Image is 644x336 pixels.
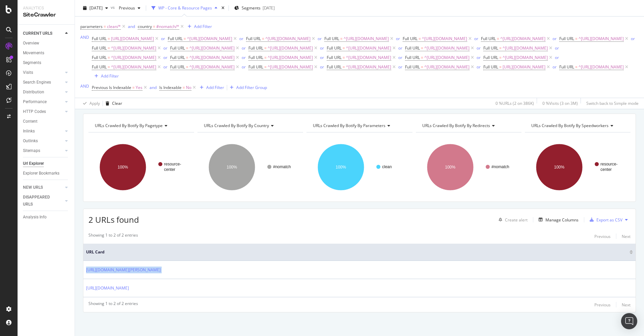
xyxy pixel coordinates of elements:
span: ^[URL][DOMAIN_NAME] [346,43,391,53]
span: Full URL [405,45,420,51]
div: or [163,64,167,70]
text: 100% [227,165,237,170]
span: = [343,45,345,51]
button: or [477,45,481,51]
button: and [150,84,157,91]
button: and [128,23,135,30]
button: Add Filter [185,23,212,31]
span: = [108,55,110,60]
h4: URLs Crawled By Botify By parameters [312,120,406,131]
text: clean [382,164,392,169]
div: Analytics [23,5,69,11]
a: Overview [23,40,70,47]
button: or [555,54,559,61]
button: or [320,54,324,61]
div: Outlinks [23,138,38,145]
span: = [262,36,264,41]
div: A chart. [88,138,193,196]
span: ^[URL][DOMAIN_NAME] [268,43,313,53]
span: Full URL [170,64,185,70]
span: = [183,85,185,90]
button: Add Filter [197,84,224,92]
span: Full URL [481,36,496,41]
div: or [398,45,402,51]
button: or [398,45,402,51]
svg: A chart. [306,138,411,196]
svg: A chart. [525,138,629,196]
a: [URL][DOMAIN_NAME] [86,285,129,292]
span: [URL][DOMAIN_NAME] [503,62,545,72]
div: or [477,55,481,60]
button: Next [622,232,630,240]
button: [DATE] [80,3,111,13]
span: = [343,64,345,70]
span: URLs Crawled By Botify By parameters [313,123,385,128]
span: URL Card [86,249,628,255]
span: URLs Crawled By Botify By country [204,123,269,128]
span: Full URL [170,45,185,51]
span: = [499,64,502,70]
span: = [419,36,421,41]
div: WP - Core & Resource Pages [158,5,212,11]
div: or [320,45,324,51]
a: NEW URLS [23,184,63,191]
span: Full URL [405,55,420,60]
svg: A chart. [197,138,302,196]
span: Full URL [483,55,498,60]
svg: A chart. [416,138,520,196]
button: or [242,54,246,61]
span: = [108,45,110,51]
button: or [318,35,322,42]
span: Full URL [168,36,183,41]
span: Full URL [92,36,107,41]
div: or [553,36,557,41]
span: Full URL [403,36,418,41]
span: = [132,85,135,90]
span: ^[URL][DOMAIN_NAME] [424,62,469,72]
span: 2 URLs found [88,214,139,225]
div: or [477,45,481,51]
span: = [186,55,188,60]
button: Add Filter [92,72,119,80]
a: Url Explorer [23,160,70,167]
span: Full URL [248,45,263,51]
a: Content [23,118,70,125]
span: = [575,36,578,41]
div: Content [23,118,37,125]
div: Switch back to Simple mode [586,100,639,106]
button: Manage Columns [536,216,579,224]
h4: URLs Crawled By Botify By country [203,120,297,131]
a: Inlinks [23,128,63,135]
div: or [553,64,557,70]
div: [DATE] [263,5,275,11]
span: Previous [116,5,135,11]
span: parameters [80,24,103,29]
button: or [631,35,635,42]
span: Yes [136,83,142,92]
div: Overview [23,40,39,47]
div: Previous [594,302,611,308]
a: Segments [23,59,70,66]
text: 100% [336,165,346,170]
div: Showing 1 to 2 of 2 entries [88,232,138,240]
button: or [163,45,167,51]
span: ^[URL][DOMAIN_NAME] [422,34,467,43]
a: CURRENT URLS [23,30,63,37]
span: Full URL [92,55,107,60]
span: URLs Crawled By Botify By pagetype [95,123,163,128]
span: ^[URL][DOMAIN_NAME] [111,53,156,62]
div: HTTP Codes [23,108,46,115]
span: URLs Crawled By Botify By speedworkers [531,123,609,128]
button: or [242,64,246,70]
button: or [474,35,478,42]
a: DISAPPEARED URLS [23,194,63,208]
span: Full URL [246,36,261,41]
div: Add Filter [194,24,212,29]
div: Search Engines [23,79,51,86]
div: Create alert [505,217,528,223]
div: Showing 1 to 2 of 2 entries [88,301,138,309]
